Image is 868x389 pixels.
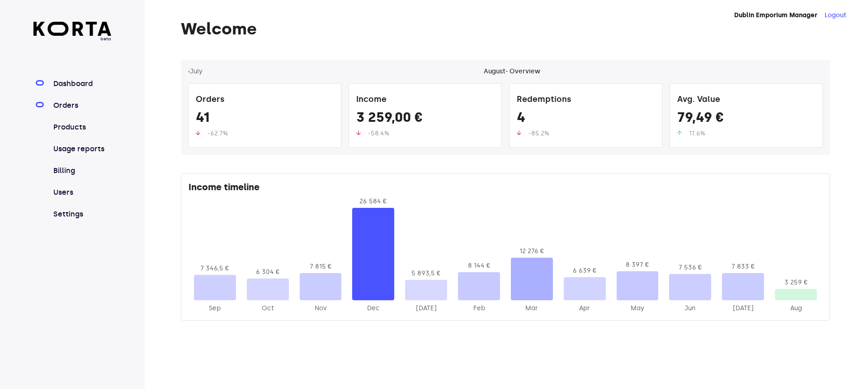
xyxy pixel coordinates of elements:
[189,181,822,197] div: Income timeline
[196,130,200,135] img: up
[188,67,203,76] button: ‹July
[52,209,112,220] a: Settings
[617,304,659,313] div: 2025-May
[734,11,817,19] strong: Dublin Emporium Manager
[405,304,447,313] div: 2025-Jan
[511,247,553,256] div: 12 276 €
[300,304,342,313] div: 2024-Nov
[368,130,389,137] span: -58.4%
[677,130,682,135] img: up
[33,36,112,42] span: beta
[181,20,830,38] h1: Welcome
[564,266,606,275] div: 6 639 €
[517,130,521,135] img: up
[511,304,553,313] div: 2025-Mar
[352,197,394,206] div: 26 584 €
[458,261,500,270] div: 8 144 €
[405,269,447,278] div: 5 893,5 €
[722,304,764,313] div: 2025-Jul
[775,278,817,287] div: 3 259 €
[52,122,112,133] a: Products
[689,130,705,137] span: 11.6%
[194,264,236,273] div: 7 346,5 €
[517,109,655,129] div: 4
[33,22,112,42] a: beta
[247,304,289,313] div: 2024-Oct
[677,91,815,109] div: Avg. Value
[677,109,815,129] div: 79,49 €
[52,165,112,176] a: Billing
[528,130,549,137] span: -85.2%
[52,100,112,111] a: Orders
[669,263,711,272] div: 7 536 €
[52,187,112,198] a: Users
[356,130,361,135] img: up
[458,304,500,313] div: 2025-Feb
[356,109,494,129] div: 3 259,00 €
[356,91,494,109] div: Income
[722,262,764,271] div: 7 833 €
[300,262,342,271] div: 7 815 €
[208,130,228,137] span: -62.7%
[247,268,289,277] div: 6 304 €
[52,144,112,154] a: Usage reports
[517,91,655,109] div: Redemptions
[617,260,659,269] div: 8 397 €
[352,304,394,313] div: 2024-Dec
[52,78,112,89] a: Dashboard
[669,304,711,313] div: 2025-Jun
[196,109,334,129] div: 41
[564,304,606,313] div: 2025-Apr
[194,304,236,313] div: 2024-Sep
[33,22,112,36] img: Korta
[825,11,846,20] button: Logout
[196,91,334,109] div: Orders
[484,67,540,76] div: August - Overview
[775,304,817,313] div: 2025-Aug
